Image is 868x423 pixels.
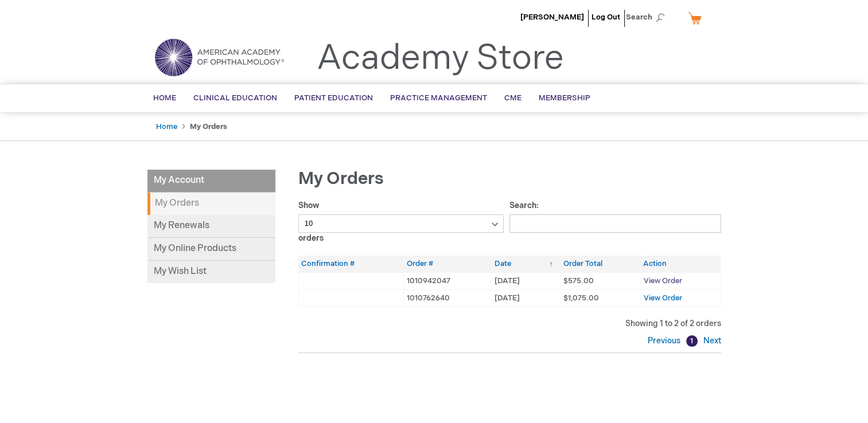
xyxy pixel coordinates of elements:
strong: My Orders [147,193,275,215]
a: My Renewals [147,215,275,238]
div: Showing 1 to 2 of 2 orders [298,318,721,330]
th: Date: activate to sort column ascending [492,256,560,272]
span: Home [153,93,176,103]
select: Showorders [298,214,504,233]
span: $1,075.00 [563,293,599,303]
span: My Orders [298,169,384,189]
td: [DATE] [492,272,560,289]
td: 1010942047 [404,272,492,289]
label: Search: [509,201,721,228]
strong: My Orders [190,122,227,131]
a: View Order [644,293,682,303]
th: Action: activate to sort column ascending [640,256,721,272]
span: CME [504,93,521,103]
a: Academy Store [317,38,564,79]
a: Log Out [591,13,620,22]
span: Patient Education [294,93,373,103]
th: Order Total: activate to sort column ascending [560,256,641,272]
td: [DATE] [492,289,560,307]
a: 1 [686,335,698,347]
span: Practice Management [390,93,487,103]
a: Home [156,122,177,131]
th: Confirmation #: activate to sort column ascending [298,256,404,272]
span: Membership [539,93,590,103]
th: Order #: activate to sort column ascending [404,256,492,272]
input: Search: [509,214,721,233]
a: Next [700,336,721,346]
a: My Wish List [147,261,275,283]
span: Clinical Education [193,93,277,103]
a: Previous [648,336,683,346]
span: $575.00 [563,276,594,285]
a: View Order [644,276,682,285]
a: [PERSON_NAME] [520,13,584,22]
span: Search [626,6,670,29]
td: 1010762640 [404,289,492,307]
label: Show orders [298,201,504,243]
a: My Online Products [147,238,275,261]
